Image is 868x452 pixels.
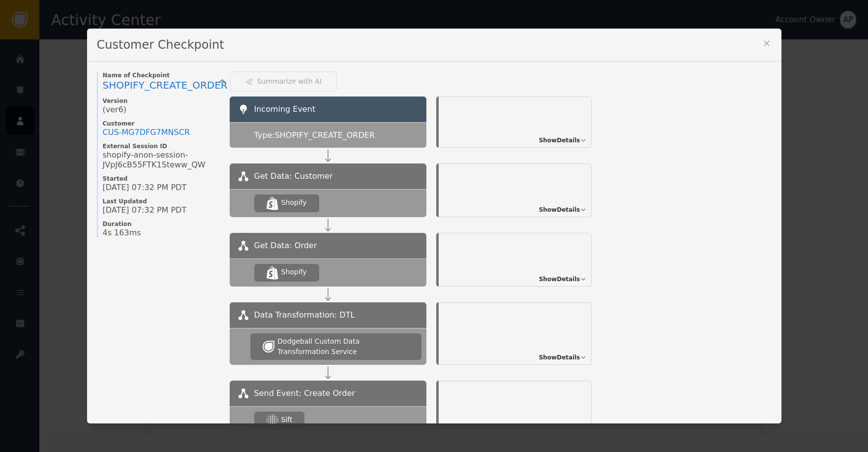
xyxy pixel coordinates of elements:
span: [DATE] 07:32 PM PDT [103,183,187,193]
span: shopify-anon-session-JVpJ6cB55FTK1Steww_QW [103,150,220,170]
span: Duration [103,220,220,228]
span: Name of Checkpoint [103,71,220,79]
div: Dodgeball Custom Data Transformation Service [277,336,409,357]
span: External Session ID [103,142,220,150]
span: Show Details [539,205,580,214]
span: 4s 163ms [103,228,141,238]
span: [DATE] 07:32 PM PDT [103,205,187,215]
span: SHOPIFY_CREATE_ORDER [103,79,228,91]
span: Started [103,175,220,183]
div: Shopify [281,267,307,277]
span: Data Transformation: DTL [254,309,355,321]
span: Get Data: Order [254,240,317,252]
span: Show Details [539,422,580,431]
div: Shopify [281,197,307,208]
span: Send Event: Create Order [254,387,355,399]
span: Show Details [539,275,580,284]
span: Version [103,97,220,105]
a: SHOPIFY_CREATE_ORDER [103,79,220,92]
div: Sift [281,415,293,425]
span: Show Details [539,136,580,145]
div: Customer Checkpoint [87,29,781,62]
span: Show Details [539,353,580,362]
span: Get Data: Customer [254,170,333,182]
span: (ver 6 ) [103,105,127,115]
div: CUS- MG7DFG7MNSCR [103,128,190,137]
span: Type: SHOPIFY_CREATE_ORDER [254,129,375,141]
span: Incoming Event [254,104,316,114]
a: CUS-MG7DFG7MNSCR [103,128,190,137]
span: Last Updated [103,197,220,205]
span: Customer [103,120,220,128]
